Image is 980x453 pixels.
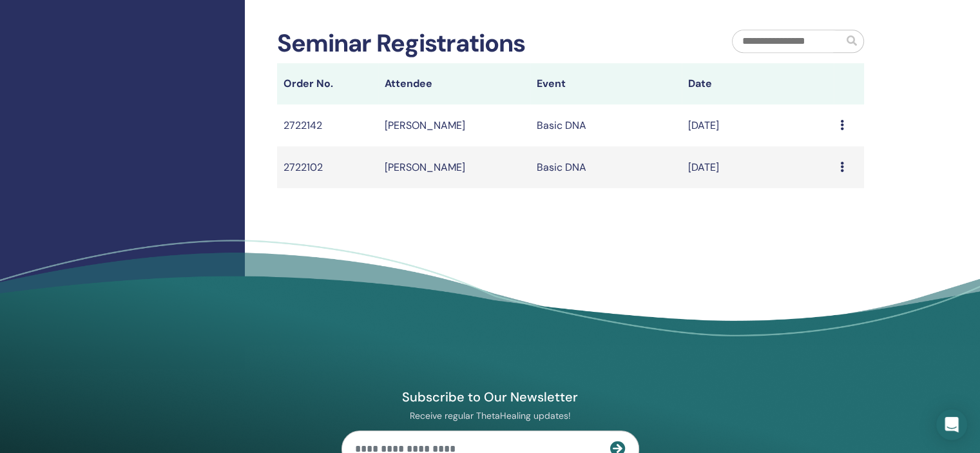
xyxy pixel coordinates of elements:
[530,146,682,188] td: Basic DNA
[378,104,530,146] td: [PERSON_NAME]
[277,63,378,104] th: Order No.
[277,146,378,188] td: 2722102
[277,29,525,59] h2: Seminar Registrations
[936,409,967,440] div: Open Intercom Messenger
[682,104,834,146] td: [DATE]
[378,146,530,188] td: [PERSON_NAME]
[682,146,834,188] td: [DATE]
[530,63,682,104] th: Event
[341,389,639,405] h4: Subscribe to Our Newsletter
[530,104,682,146] td: Basic DNA
[277,104,378,146] td: 2722142
[378,63,530,104] th: Attendee
[682,63,834,104] th: Date
[341,410,639,421] p: Receive regular ThetaHealing updates!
